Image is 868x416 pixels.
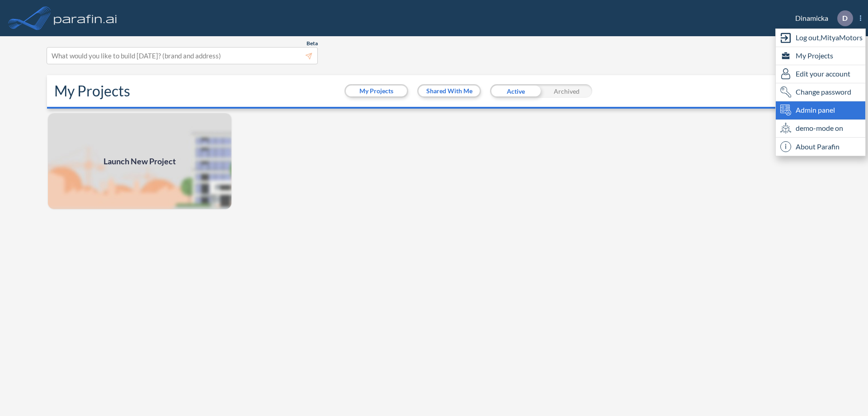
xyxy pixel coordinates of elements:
button: My Projects [346,86,407,96]
span: My Projects [796,50,833,61]
div: Active [490,84,541,98]
div: Edit user [776,65,865,83]
div: Dinamicka [782,10,861,26]
span: i [780,141,791,152]
div: Admin panel [776,101,865,120]
h2: My Projects [54,82,130,100]
p: D [842,14,848,22]
span: Admin panel [796,105,835,115]
span: Log out, MityaMotors [796,32,863,43]
div: About Parafin [776,138,865,156]
span: Edit your account [796,68,850,79]
span: Launch New Project [104,155,176,167]
div: Change password [776,83,865,101]
img: add [47,112,232,210]
span: Beta [307,40,318,47]
img: logo [52,9,119,27]
a: Launch New Project [47,112,232,210]
div: Archived [541,84,592,98]
span: demo-mode on [796,123,843,134]
span: Change password [796,86,851,97]
div: Log out [776,29,865,47]
div: My Projects [776,47,865,65]
button: Shared With Me [419,86,480,96]
div: demo-mode on [776,120,865,138]
span: About Parafin [796,141,840,152]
